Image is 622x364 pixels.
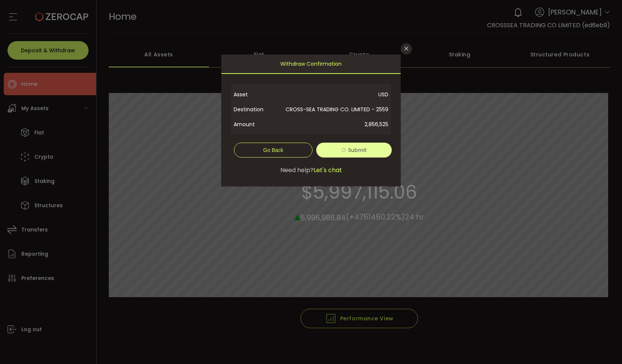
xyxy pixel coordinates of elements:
span: 2,856,525 [281,117,388,132]
button: Close [401,43,412,55]
span: Amount [234,117,281,132]
span: Destination [234,102,281,117]
button: Go Back [234,143,312,158]
iframe: Chat Widget [532,283,622,364]
span: Need help? [280,166,314,175]
span: Withdraw Confirmation [280,55,342,73]
span: Let's chat [314,166,342,175]
span: USD [281,87,388,102]
div: dialog [221,55,401,186]
span: Asset [234,87,281,102]
div: 聊天小工具 [532,283,622,364]
span: Go Back [263,147,283,153]
span: CROSS-SEA TRADING CO. LIMITED - 2559 [281,102,388,117]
